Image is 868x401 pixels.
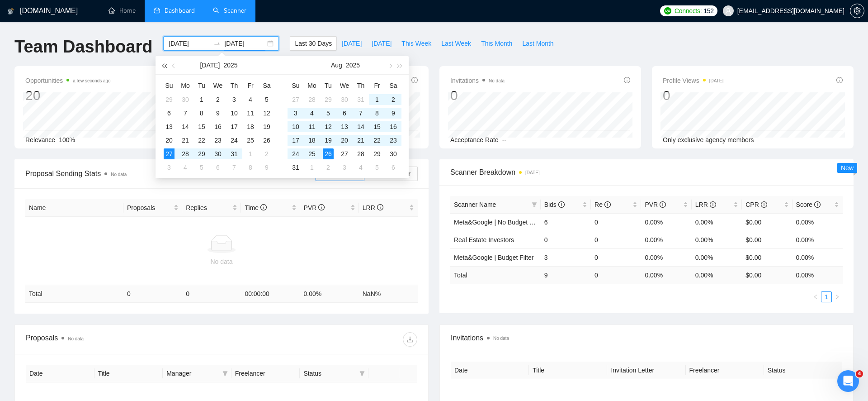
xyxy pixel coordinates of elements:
[323,121,334,132] div: 12
[226,78,242,93] th: Th
[353,120,369,134] td: 2025-08-14
[212,121,223,132] div: 16
[388,121,399,132] div: 16
[221,367,230,380] span: filter
[229,108,240,119] div: 10
[261,108,272,119] div: 12
[530,198,539,211] span: filter
[186,203,231,213] span: Replies
[476,36,517,51] button: This Month
[290,36,337,51] button: Last 30 Days
[363,204,383,211] span: LRR
[388,148,399,159] div: 30
[339,162,350,173] div: 3
[336,147,353,161] td: 2025-08-27
[213,7,246,14] a: searchScanner
[229,162,240,173] div: 7
[359,371,365,376] span: filter
[213,40,221,47] span: swap-right
[441,38,471,48] span: Last Week
[304,120,320,134] td: 2025-08-11
[304,161,320,174] td: 2025-09-01
[517,36,558,51] button: Last Month
[624,77,630,83] span: info-circle
[793,231,843,248] td: 0.00%
[223,56,237,74] button: 2025
[353,78,369,93] th: Th
[210,120,226,134] td: 2025-07-16
[229,148,240,159] div: 31
[385,134,401,147] td: 2025-08-23
[177,106,193,120] td: 2025-07-07
[346,56,360,74] button: 2025
[229,121,240,132] div: 17
[242,147,259,161] td: 2025-08-01
[323,94,334,105] div: 29
[290,108,301,119] div: 3
[454,254,533,261] a: Meta&Google | Budget Filter
[450,87,505,104] div: 0
[307,135,317,146] div: 18
[290,135,301,146] div: 17
[541,248,591,266] td: 3
[372,135,382,146] div: 22
[307,94,317,105] div: 28
[127,203,172,213] span: Proposals
[304,204,325,211] span: PVR
[245,108,256,119] div: 11
[304,78,320,93] th: Mo
[692,231,742,248] td: 0.00%
[224,38,265,48] input: End date
[212,94,223,105] div: 2
[403,332,417,347] button: download
[336,120,353,134] td: 2025-08-13
[242,93,259,106] td: 2025-07-04
[245,204,266,211] span: Time
[541,231,591,248] td: 0
[502,136,506,143] span: --
[242,106,259,120] td: 2025-07-11
[336,93,353,106] td: 2025-07-30
[288,134,304,147] td: 2025-08-17
[339,108,350,119] div: 6
[161,134,177,147] td: 2025-07-20
[177,134,193,147] td: 2025-07-21
[123,199,182,217] th: Proposals
[226,120,242,134] td: 2025-07-17
[367,36,396,51] button: [DATE]
[196,94,207,105] div: 1
[353,147,369,161] td: 2025-08-28
[742,231,792,248] td: $0.00
[304,106,320,120] td: 2025-08-04
[489,78,505,83] span: No data
[532,202,537,207] span: filter
[259,134,275,147] td: 2025-07-26
[193,106,210,120] td: 2025-07-08
[692,213,742,231] td: 0.00%
[850,7,864,14] a: setting
[307,148,317,159] div: 25
[837,370,859,392] iframe: Intercom live chat
[245,162,256,173] div: 8
[663,75,723,86] span: Profile Views
[742,248,792,266] td: $0.00
[59,136,75,143] span: 100%
[372,162,382,173] div: 5
[836,77,843,83] span: info-circle
[288,161,304,174] td: 2025-08-31
[161,93,177,106] td: 2025-06-29
[385,120,401,134] td: 2025-08-16
[320,161,336,174] td: 2025-09-02
[591,213,641,231] td: 0
[226,93,242,106] td: 2025-07-03
[164,135,175,146] div: 20
[193,93,210,106] td: 2025-07-01
[290,94,301,105] div: 27
[544,201,565,208] span: Bids
[821,292,831,302] a: 1
[454,201,496,208] span: Scanner Name
[196,162,207,173] div: 5
[165,7,195,14] span: Dashboard
[396,36,436,51] button: This Week
[261,148,272,159] div: 2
